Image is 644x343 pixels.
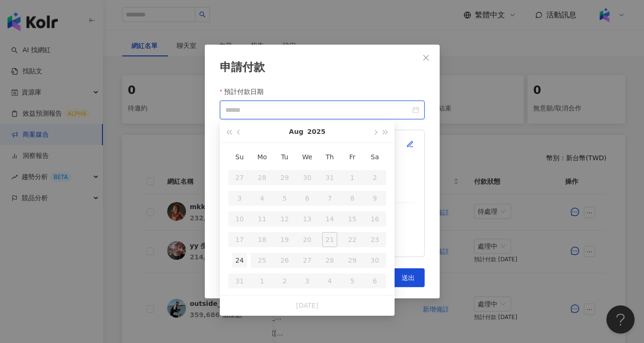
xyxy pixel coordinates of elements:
label: 預計付款日期 [220,86,271,97]
button: 2025 [307,121,326,142]
button: 送出 [392,268,425,287]
input: 預計付款日期 [225,105,411,115]
th: Th [318,147,341,167]
th: Tu [273,147,296,167]
div: 申請付款 [220,60,425,76]
th: We [296,147,318,167]
th: Su [228,147,251,167]
div: 24 [232,253,247,268]
span: close [422,54,430,62]
button: Aug [289,121,303,142]
span: 送出 [402,274,415,281]
th: Mo [251,147,273,167]
th: Fr [341,147,364,167]
button: Close [417,48,435,67]
td: 2025-08-24 [228,250,251,271]
th: Sa [364,147,386,167]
